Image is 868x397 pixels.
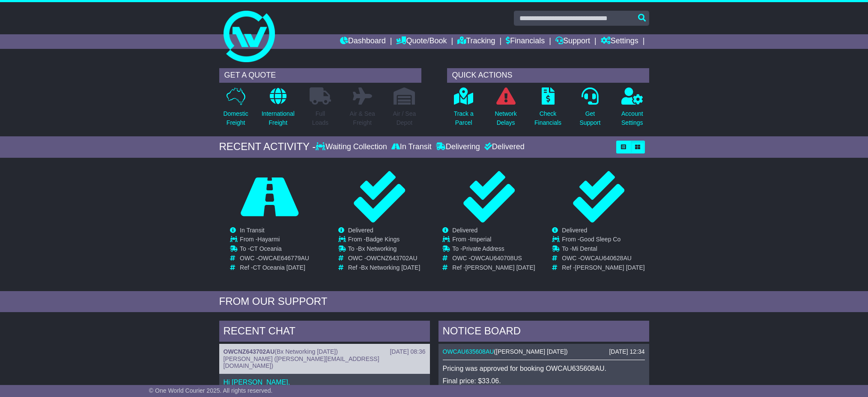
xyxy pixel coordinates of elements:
div: RECENT CHAT [219,321,430,344]
span: [PERSON_NAME] [DATE] [575,264,645,271]
a: Financials [506,34,545,49]
span: Good Sleep Co [579,236,620,243]
div: Waiting Collection [316,142,389,152]
span: OWCAU640628AU [580,255,632,262]
td: From - [562,236,644,245]
span: Delivered [348,227,373,234]
td: To - [452,245,535,255]
div: ( ) [443,348,645,355]
td: From - [452,236,535,245]
a: DomesticFreight [223,87,248,132]
div: FROM OUR SUPPORT [219,295,649,308]
a: AccountSettings [621,87,644,132]
span: Delivered [562,227,587,234]
a: CheckFinancials [534,87,562,132]
a: OWCNZ643702AU [224,348,275,355]
span: Hayarmi [257,236,280,243]
span: [PERSON_NAME] [DATE] [496,348,566,355]
p: Pricing was approved for booking OWCAU635608AU. [443,364,645,373]
div: GET A QUOTE [219,68,421,83]
span: © One World Courier 2025. All rights reserved. [149,387,273,394]
div: In Transit [389,142,434,152]
a: OWCAU635608AU [443,348,494,355]
span: [PERSON_NAME] [DATE] [465,264,535,271]
td: OWC - [562,255,644,264]
p: Account Settings [621,109,643,127]
a: Support [555,34,590,49]
span: OWCAE646779AU [258,255,309,262]
a: Dashboard [340,34,386,49]
p: Full Loads [310,109,331,127]
div: ( ) [224,348,426,355]
div: RECENT ACTIVITY - [219,141,316,153]
div: Delivered [482,142,525,152]
p: Get Support [579,109,600,127]
td: Ref - [452,264,535,271]
div: QUICK ACTIONS [447,68,649,83]
p: Check Financials [534,109,561,127]
span: Imperial [470,236,491,243]
p: Air & Sea Freight [350,109,375,127]
td: OWC - [348,255,421,264]
span: OWCAU640708US [471,255,522,262]
a: InternationalFreight [261,87,295,132]
p: Air / Sea Depot [393,109,416,127]
td: Ref - [240,264,309,271]
td: From - [348,236,421,245]
td: To - [348,245,421,255]
span: In Transit [240,227,265,234]
td: Ref - [562,264,644,271]
span: CT Oceania [DATE] [253,264,305,271]
div: NOTICE BOARD [438,321,649,344]
p: International Freight [262,109,295,127]
a: GetSupport [579,87,601,132]
span: Mi Dental [572,245,597,252]
div: [DATE] 12:34 [609,348,644,355]
a: Quote/Book [396,34,447,49]
p: Domestic Freight [223,109,248,127]
span: Bx Networking [DATE] [361,264,420,271]
a: Settings [601,34,638,49]
td: OWC - [240,255,309,264]
span: CT Oceania [250,245,281,252]
p: Track a Parcel [454,109,474,127]
div: Delivering [434,142,482,152]
div: [DATE] 08:36 [390,348,425,355]
p: Final price: $33.06. [443,377,645,385]
span: Bx Networking [DATE] [277,348,336,355]
td: OWC - [452,255,535,264]
a: NetworkDelays [494,87,517,132]
td: Ref - [348,264,421,271]
a: Tracking [457,34,495,49]
a: Track aParcel [453,87,474,132]
span: Bx Networking [358,245,397,252]
span: Private Address [462,245,504,252]
td: From - [240,236,309,245]
span: Badge Kings [366,236,400,243]
span: [PERSON_NAME] ([PERSON_NAME][EMAIL_ADDRESS][DOMAIN_NAME]) [224,355,379,370]
td: To - [562,245,644,255]
td: To - [240,245,309,255]
span: OWCNZ643702AU [366,255,417,262]
p: Network Delays [495,109,516,127]
span: Delivered [452,227,477,234]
